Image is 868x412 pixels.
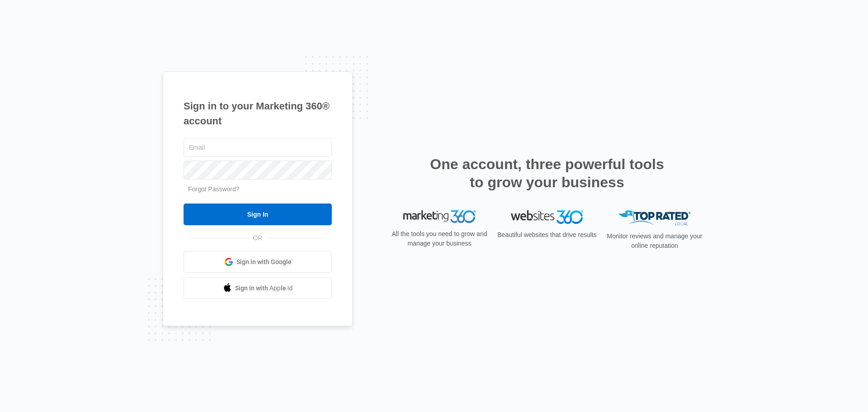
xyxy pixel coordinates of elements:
[403,210,476,223] img: Marketing 360
[184,204,332,225] input: Sign In
[184,138,332,157] input: Email
[247,233,269,243] span: OR
[236,257,292,267] span: Sign in with Google
[427,155,667,191] h2: One account, three powerful tools to grow your business
[235,284,293,293] span: Sign in with Apple Id
[184,99,332,128] h1: Sign in to your Marketing 360® account
[511,210,583,223] img: Websites 360
[604,232,705,251] p: Monitor reviews and manage your online reputation
[618,210,691,225] img: Top Rated Local
[184,277,332,299] a: Sign in with Apple Id
[389,229,490,248] p: All the tools you need to grow and manage your business
[188,185,240,193] a: Forgot Password?
[184,251,332,273] a: Sign in with Google
[496,230,598,240] p: Beautiful websites that drive results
